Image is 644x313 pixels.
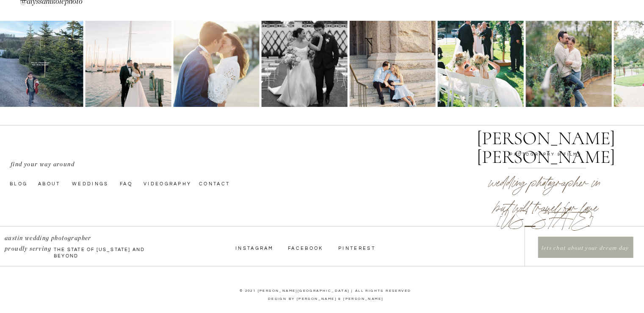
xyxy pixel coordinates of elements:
[258,296,394,305] a: Design by [PERSON_NAME] & [PERSON_NAME]
[5,233,112,244] p: austin wedding photographer proudly serving
[38,180,67,187] a: About
[539,244,632,254] a: lets chat about your dream day
[72,180,112,187] a: Weddings
[349,21,435,107] img: Kendall & Ryan 😍😍 these two are so stinking cute!! Can’t wait for their wedding day with @kaileer...
[288,244,326,251] a: Facebook
[120,180,133,187] a: faq
[235,244,274,251] a: InstagraM
[451,164,639,218] h2: wedding photographer in [US_STATE]
[10,180,36,187] a: Blog
[338,244,378,251] a: Pinterest
[205,288,447,293] p: © 2021 [PERSON_NAME][GEOGRAPHIC_DATA] | ALL RIGHTS RESERVED
[261,21,347,107] img: Happy anniversary Annie & Cole!! Truly such a magical day filled with so much joy and love!! 💕
[437,21,523,107] img: Ordered an album for these two beautiful humans so of course I’ve been looking back on this stunn...
[525,21,611,107] img: Blake & Graham 🥹 I’m so excited for their wedding day next month with @heavenlydayevents I love w...
[173,21,259,107] img: Can’t wait to get these two married tomorrow with @avenueievents Kicking off this year with some ...
[54,246,158,254] p: the state of [US_STATE] and beyond
[199,180,242,187] a: Contact
[471,129,620,152] a: [PERSON_NAME] [PERSON_NAME]
[11,159,97,166] p: find your way around
[489,189,603,226] p: but will travel for love
[85,21,171,107] img: Gallery delivered and I’m absolutely obsessed with these two!! I had a hard time picking favorite...
[144,180,191,187] a: videography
